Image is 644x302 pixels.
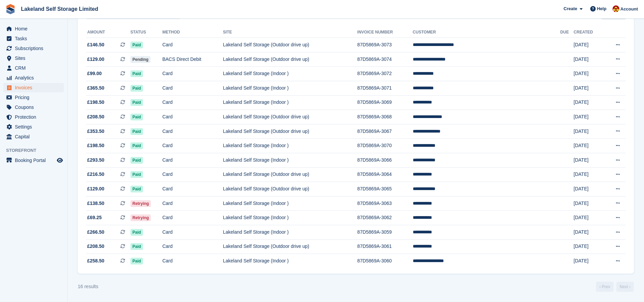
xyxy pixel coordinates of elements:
a: menu [3,24,64,33]
td: Lakeland Self Storage (Outdoor drive up) [223,182,357,196]
td: 87D5869A-3073 [357,38,413,52]
span: Paid [130,171,143,178]
th: Created [574,27,604,38]
span: Coupons [15,102,55,112]
td: Lakeland Self Storage (Indoor ) [223,254,357,268]
span: Booking Portal [15,156,55,165]
td: [DATE] [574,124,604,139]
td: Card [162,95,223,110]
td: [DATE] [574,153,604,167]
span: Tasks [15,34,55,43]
td: 87D5869A-3059 [357,225,413,239]
td: [DATE] [574,67,604,81]
span: £216.50 [87,171,104,178]
td: Lakeland Self Storage (Outdoor drive up) [223,52,357,67]
td: Card [162,139,223,153]
a: Next [616,282,634,292]
th: Due [560,27,573,38]
th: Invoice Number [357,27,413,38]
td: 87D5869A-3066 [357,153,413,167]
a: menu [3,83,64,92]
a: menu [3,73,64,83]
td: Lakeland Self Storage (Indoor ) [223,153,357,167]
td: [DATE] [574,38,604,52]
span: £258.50 [87,257,104,264]
span: £198.50 [87,99,104,106]
span: Paid [130,85,143,92]
td: [DATE] [574,239,604,254]
td: [DATE] [574,95,604,110]
td: 87D5869A-3061 [357,239,413,254]
td: Card [162,254,223,268]
a: menu [3,93,64,102]
td: Lakeland Self Storage (Outdoor drive up) [223,38,357,52]
td: Card [162,211,223,225]
td: Lakeland Self Storage (Outdoor drive up) [223,110,357,124]
td: 87D5869A-3068 [357,110,413,124]
span: Paid [130,258,143,264]
th: Customer [413,27,560,38]
span: Analytics [15,73,55,83]
a: Lakeland Self Storage Limited [18,3,101,15]
span: Paid [130,142,143,149]
img: Diane Carney [613,5,619,12]
a: menu [3,34,64,43]
td: Lakeland Self Storage (Indoor ) [223,211,357,225]
img: stora-icon-8386f47178a22dfd0bd8f6a31ec36ba5ce8667c1dd55bd0f319d3a0aa187defe.svg [5,4,16,14]
span: £353.50 [87,128,104,135]
a: menu [3,102,64,112]
td: Card [162,182,223,196]
span: Home [15,24,55,33]
span: Storefront [6,147,67,154]
span: £208.50 [87,243,104,250]
span: £129.00 [87,56,104,63]
td: 87D5869A-3063 [357,196,413,211]
span: CRM [15,63,55,73]
td: Lakeland Self Storage (Outdoor drive up) [223,124,357,139]
a: menu [3,132,64,141]
a: Preview store [56,156,64,164]
th: Method [162,27,223,38]
td: [DATE] [574,211,604,225]
td: 87D5869A-3067 [357,124,413,139]
td: 87D5869A-3065 [357,182,413,196]
span: Retrying [130,214,151,221]
span: Paid [130,186,143,192]
span: £129.00 [87,185,104,192]
td: Lakeland Self Storage (Indoor ) [223,81,357,95]
a: menu [3,63,64,73]
span: £99.00 [87,70,102,77]
span: Capital [15,132,55,141]
td: Lakeland Self Storage (Indoor ) [223,225,357,239]
td: Lakeland Self Storage (Indoor ) [223,196,357,211]
td: Lakeland Self Storage (Indoor ) [223,139,357,153]
a: menu [3,112,64,122]
nav: Page [595,282,635,292]
span: Pricing [15,93,55,102]
a: menu [3,44,64,53]
span: £138.50 [87,200,104,207]
td: [DATE] [574,139,604,153]
td: 87D5869A-3071 [357,81,413,95]
span: £69.25 [87,214,102,221]
span: Paid [130,114,143,120]
td: [DATE] [574,225,604,239]
span: Account [620,6,638,13]
span: £266.50 [87,229,104,236]
td: [DATE] [574,81,604,95]
th: Site [223,27,357,38]
td: Card [162,225,223,239]
span: Subscriptions [15,44,55,53]
td: Card [162,81,223,95]
a: menu [3,53,64,63]
span: Paid [130,243,143,250]
span: Invoices [15,83,55,92]
td: Card [162,153,223,167]
td: Lakeland Self Storage (Outdoor drive up) [223,239,357,254]
td: BACS Direct Debit [162,52,223,67]
td: [DATE] [574,196,604,211]
span: Paid [130,157,143,164]
a: menu [3,156,64,165]
span: Paid [130,70,143,77]
td: Lakeland Self Storage (Indoor ) [223,67,357,81]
